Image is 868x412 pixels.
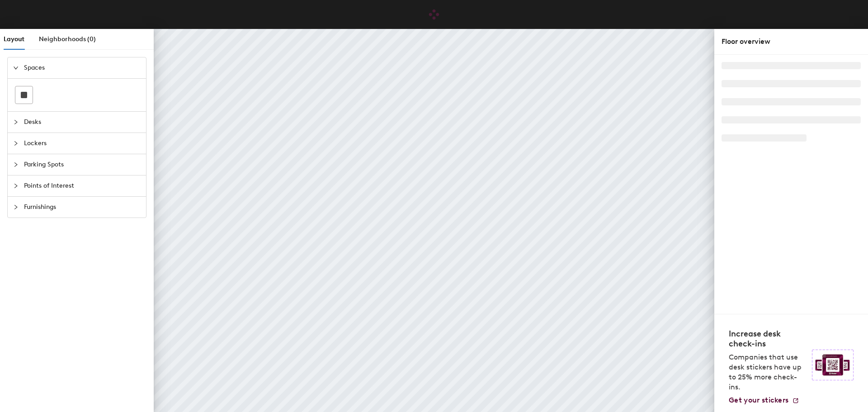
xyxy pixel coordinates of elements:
[13,183,19,189] span: collapsed
[812,350,854,380] img: Sticker logo
[729,352,807,392] p: Companies that use desk stickers have up to 25% more check-ins.
[24,112,141,133] span: Desks
[24,57,141,78] span: Spaces
[13,65,19,71] span: expanded
[13,204,19,210] span: collapsed
[729,396,788,404] span: Get your stickers
[13,119,19,125] span: collapsed
[24,175,141,196] span: Points of Interest
[24,133,141,154] span: Lockers
[13,141,19,146] span: collapsed
[24,197,141,218] span: Furnishings
[13,162,19,167] span: collapsed
[729,329,807,349] h4: Increase desk check-ins
[24,154,141,175] span: Parking Spots
[729,396,799,405] a: Get your stickers
[39,35,96,43] span: Neighborhoods (0)
[722,36,861,47] div: Floor overview
[4,35,24,43] span: Layout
